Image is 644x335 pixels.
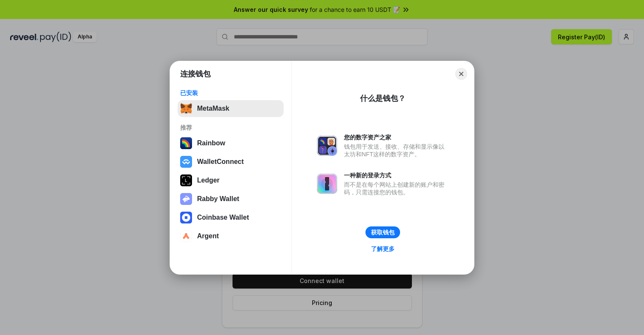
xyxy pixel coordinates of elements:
img: svg+xml,%3Csvg%20xmlns%3D%22http%3A%2F%2Fwww.w3.org%2F2000%2Fsvg%22%20width%3D%2228%22%20height%3... [180,174,192,186]
div: 钱包用于发送、接收、存储和显示像以太坊和NFT这样的数字资产。 [344,143,449,158]
div: WalletConnect [197,158,244,166]
div: Argent [197,232,219,240]
button: Rainbow [178,135,284,152]
button: Close [455,68,467,80]
div: Coinbase Wallet [197,214,249,221]
img: svg+xml,%3Csvg%20fill%3D%22none%22%20height%3D%2233%22%20viewBox%3D%220%200%2035%2033%22%20width%... [180,103,192,114]
div: 什么是钱包？ [360,93,406,103]
button: MetaMask [178,100,284,117]
div: 已安装 [180,89,281,97]
div: 一种新的登录方式 [344,172,449,179]
img: svg+xml,%3Csvg%20width%3D%22120%22%20height%3D%22120%22%20viewBox%3D%220%200%20120%20120%22%20fil... [180,137,192,149]
button: Coinbase Wallet [178,209,284,226]
button: WalletConnect [178,153,284,170]
div: 推荐 [180,124,281,131]
img: svg+xml,%3Csvg%20width%3D%2228%22%20height%3D%2228%22%20viewBox%3D%220%200%2028%2028%22%20fill%3D... [180,230,192,242]
button: Rabby Wallet [178,191,284,207]
h1: 连接钱包 [180,69,211,79]
img: svg+xml,%3Csvg%20xmlns%3D%22http%3A%2F%2Fwww.w3.org%2F2000%2Fsvg%22%20fill%3D%22none%22%20viewBox... [317,136,337,156]
button: Ledger [178,172,284,189]
div: 了解更多 [371,245,395,253]
div: 而不是在每个网站上创建新的账户和密码，只需连接您的钱包。 [344,181,449,196]
div: Ledger [197,177,219,184]
div: Rainbow [197,139,225,147]
button: Argent [178,228,284,245]
div: Rabby Wallet [197,195,239,203]
img: svg+xml,%3Csvg%20xmlns%3D%22http%3A%2F%2Fwww.w3.org%2F2000%2Fsvg%22%20fill%3D%22none%22%20viewBox... [180,193,192,205]
img: svg+xml,%3Csvg%20width%3D%2228%22%20height%3D%2228%22%20viewBox%3D%220%200%2028%2028%22%20fill%3D... [180,156,192,168]
div: 您的数字资产之家 [344,133,449,141]
img: svg+xml,%3Csvg%20width%3D%2228%22%20height%3D%2228%22%20viewBox%3D%220%200%2028%2028%22%20fill%3D... [180,212,192,223]
a: 了解更多 [366,243,400,254]
div: MetaMask [197,105,229,112]
div: 获取钱包 [371,229,395,236]
button: 获取钱包 [365,226,400,238]
img: svg+xml,%3Csvg%20xmlns%3D%22http%3A%2F%2Fwww.w3.org%2F2000%2Fsvg%22%20fill%3D%22none%22%20viewBox... [317,174,337,194]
